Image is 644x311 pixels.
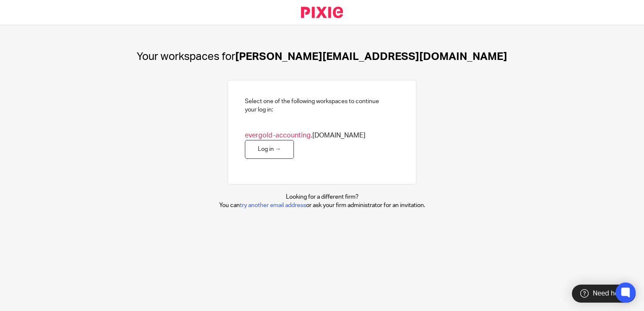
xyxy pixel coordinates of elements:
a: try another email address [240,202,306,208]
span: Your workspaces for [137,51,235,62]
span: evergold-accounting [245,132,311,139]
h2: Select one of the following workspaces to continue your log in: [245,97,379,114]
a: Log in → [245,140,294,159]
p: Looking for a different firm? You can or ask your firm administrator for an invitation. [219,193,425,210]
span: .[DOMAIN_NAME] [245,131,366,140]
h1: [PERSON_NAME][EMAIL_ADDRESS][DOMAIN_NAME] [137,50,507,63]
div: Need help? [572,285,636,303]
